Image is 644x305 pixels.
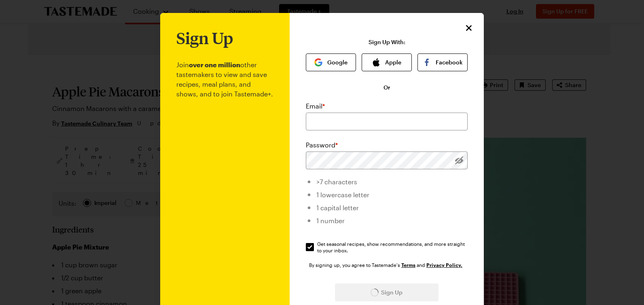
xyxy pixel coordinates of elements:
[306,53,356,71] button: Google
[306,101,325,111] label: Email
[316,204,359,211] span: 1 capital letter
[309,261,464,269] div: By signing up, you agree to Tastemade's and
[316,178,357,186] span: >7 characters
[369,39,405,45] p: Sign Up With:
[306,140,338,150] label: Password
[383,83,390,92] span: Or
[426,261,462,268] a: Tastemade Privacy Policy
[464,23,474,33] button: Close
[401,261,415,268] a: Tastemade Terms of Service
[316,217,345,224] span: 1 number
[189,61,240,68] b: over one million
[417,53,468,71] button: Facebook
[306,243,314,251] input: Get seasonal recipes, show recommendations, and more straight to your inbox.
[176,29,233,47] h1: Sign Up
[317,241,468,254] span: Get seasonal recipes, show recommendations, and more straight to your inbox.
[362,53,412,71] button: Apple
[316,191,369,198] span: 1 lowercase letter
